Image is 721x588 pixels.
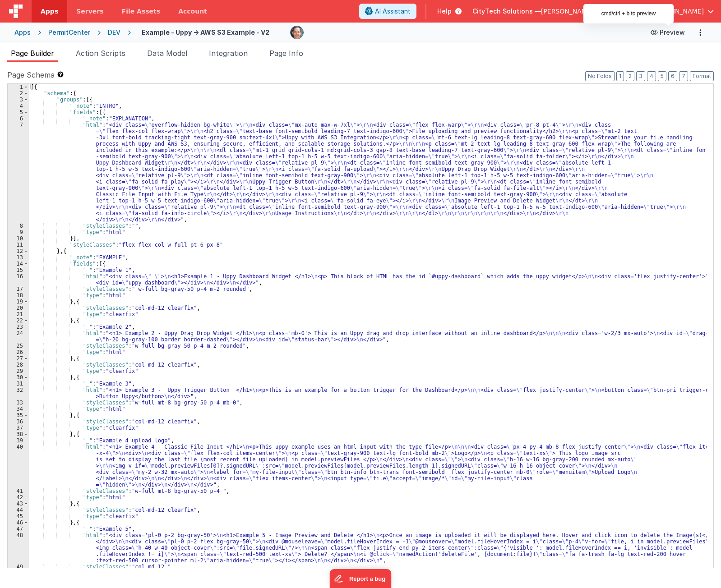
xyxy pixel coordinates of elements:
[8,362,29,368] div: 28
[48,28,90,37] div: PermitCenter
[8,444,29,488] div: 40
[8,267,29,273] div: 15
[142,29,269,36] h4: Example - Uppy → AWS S3 Example - V2
[76,49,125,58] span: Action Scripts
[14,28,31,37] div: Apps
[8,349,29,355] div: 26
[8,115,29,122] div: 6
[8,122,29,223] div: 7
[8,507,29,513] div: 44
[8,311,29,317] div: 21
[8,324,29,330] div: 23
[11,49,54,58] span: Page Builder
[76,7,103,16] span: Servers
[8,412,29,418] div: 35
[7,69,55,80] span: Page Schema
[472,7,541,16] span: CityTech Solutions —
[8,330,29,343] div: 24
[8,406,29,412] div: 34
[8,488,29,494] div: 41
[8,387,29,400] div: 32
[8,103,29,109] div: 4
[694,26,707,39] button: Options
[616,71,624,81] button: 1
[472,7,714,16] button: CityTech Solutions — [PERSON_NAME][EMAIL_ADDRESS][DOMAIN_NAME]
[8,229,29,235] div: 9
[8,501,29,507] div: 43
[636,71,645,81] button: 3
[668,71,677,81] button: 6
[8,425,29,431] div: 37
[8,437,29,444] div: 39
[8,248,29,254] div: 12
[8,96,29,103] div: 3
[122,7,161,16] span: File Assets
[209,49,248,58] span: Integration
[269,49,303,58] span: Page Info
[108,28,120,37] div: DEV
[8,526,29,532] div: 47
[647,71,656,81] button: 4
[8,513,29,519] div: 45
[8,286,29,292] div: 17
[8,223,29,229] div: 8
[8,400,29,406] div: 33
[585,71,615,81] button: No Folds
[359,4,416,19] button: AI Assistant
[541,7,704,16] span: [PERSON_NAME][EMAIL_ADDRESS][DOMAIN_NAME]
[8,564,29,570] div: 49
[679,71,688,81] button: 7
[8,519,29,526] div: 46
[8,368,29,374] div: 29
[8,109,29,115] div: 5
[8,90,29,96] div: 2
[330,569,392,588] iframe: Marker.io feedback button
[8,355,29,362] div: 27
[8,494,29,501] div: 42
[8,381,29,387] div: 31
[8,235,29,242] div: 10
[8,431,29,437] div: 38
[583,4,674,23] div: cmd/ctrl + b to preview
[8,532,29,564] div: 48
[291,26,303,39] img: e92780d1901cbe7d843708aaaf5fdb33
[690,71,714,81] button: Format
[147,49,187,58] span: Data Model
[626,71,634,81] button: 2
[8,299,29,305] div: 19
[8,261,29,267] div: 14
[658,71,666,81] button: 5
[8,84,29,90] div: 1
[8,292,29,299] div: 18
[8,317,29,324] div: 22
[8,254,29,261] div: 13
[375,7,411,16] span: AI Assistant
[8,242,29,248] div: 11
[8,343,29,349] div: 25
[8,305,29,311] div: 20
[8,418,29,425] div: 36
[8,374,29,381] div: 30
[41,7,58,16] span: Apps
[437,7,452,16] span: Help
[8,273,29,286] div: 16
[645,25,690,40] button: Preview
